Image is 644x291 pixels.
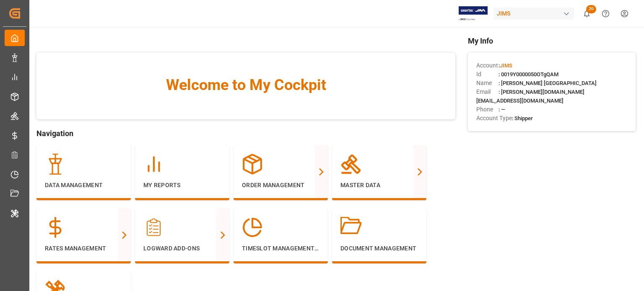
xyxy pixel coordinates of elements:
span: Welcome to My Cockpit [53,74,439,96]
button: JIMS [493,5,577,21]
span: Name [476,79,499,88]
span: Navigation [36,128,455,139]
p: Master Data [340,181,418,190]
p: Logward Add-ons [143,244,221,253]
p: Order Management [242,181,319,190]
span: Account [476,61,499,70]
span: : [499,62,512,69]
span: 20 [586,5,596,13]
span: : [PERSON_NAME][DOMAIN_NAME][EMAIL_ADDRESS][DOMAIN_NAME] [476,89,584,104]
p: Document Management [340,244,418,253]
p: Rates Management [45,244,122,253]
span: My Info [468,35,636,46]
span: Id [476,70,499,79]
span: : — [499,106,505,113]
button: Help Center [596,4,615,23]
span: JIMS [500,62,512,69]
span: Account Type [476,114,512,123]
img: Exertis%20JAM%20-%20Email%20Logo.jpg_1722504956.jpg [459,6,488,21]
p: My Reports [143,181,221,190]
span: Email [476,88,499,96]
span: : 0019Y0000050OTgQAM [499,71,558,77]
button: show 20 new notifications [577,4,596,23]
span: : [PERSON_NAME] [GEOGRAPHIC_DATA] [499,80,597,86]
span: Phone [476,105,499,114]
p: Data Management [45,181,122,190]
span: : Shipper [512,115,533,121]
div: JIMS [493,8,574,20]
p: Timeslot Management V2 [242,244,319,253]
